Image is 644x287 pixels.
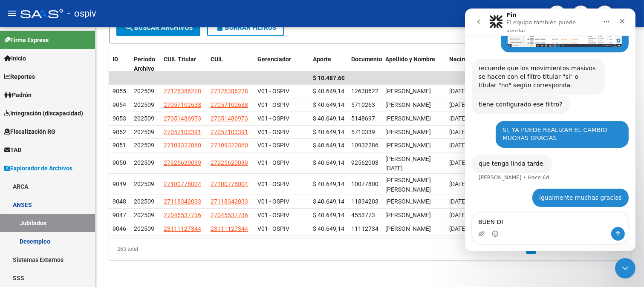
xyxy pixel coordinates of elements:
span: 27051486973 [211,115,248,122]
span: [DATE] [449,225,467,232]
span: TAD [4,145,21,155]
datatable-header-cell: Nacimiento [446,50,488,78]
span: [DATE] [449,142,467,149]
button: Borrar Filtros [207,19,284,36]
span: $ 40.649,14 [313,129,344,135]
span: 27045537736 [211,212,248,218]
span: V01 - OSPIV [257,88,289,95]
span: 9047 [113,212,126,218]
span: Nacimiento [449,56,481,63]
span: Documento [351,56,382,63]
span: [DATE] [449,101,467,108]
a: go to first page [488,244,505,254]
span: [DATE] [449,181,467,187]
span: DAVALOS CUEVAS LUCIA [385,155,431,172]
span: Firma Express [4,35,49,45]
span: 27045537736 [164,212,201,218]
span: V01 - OSPIV [257,198,289,205]
datatable-header-cell: Período Archivo [130,50,160,78]
span: 202509 [134,115,154,122]
span: - ospiv [67,4,96,23]
span: 12638622 [351,88,378,95]
span: 27057102638 [164,101,201,108]
span: 202509 [134,101,154,108]
span: MEDINA MERCEDES ANTONIA [385,115,431,122]
span: Período Archivo [134,56,155,72]
span: Buscar Archivos [124,24,193,32]
span: V01 - OSPIV [257,212,289,218]
span: 27126386228 [211,88,248,95]
span: 9046 [113,225,126,232]
span: 23111127344 [211,225,248,232]
iframe: Intercom live chat [465,9,635,251]
span: 202509 [134,88,154,95]
span: 9055 [113,88,126,95]
span: NIEVEZ ANA CRISTINA [385,101,431,108]
span: 202509 [134,142,154,149]
span: V01 - OSPIV [257,181,289,187]
span: 9052 [113,129,126,135]
span: ID [113,56,118,63]
span: Reportes [4,72,35,81]
span: RUIZ HILARIA [385,212,431,218]
span: $ 40.649,14 [313,225,344,232]
span: 5710263 [351,101,375,108]
span: $ 40.649,14 [313,88,344,95]
span: [DATE] [449,212,467,218]
span: 27925620039 [211,159,248,166]
span: [DATE] [449,88,467,95]
span: $ 40.649,14 [313,212,344,218]
span: 92562003 [351,159,378,166]
span: 27118342033 [164,198,201,205]
span: 27100778004 [164,181,201,187]
span: 9049 [113,181,126,187]
span: 27057103391 [164,129,201,135]
span: Explorador de Archivos [4,164,72,173]
span: 9051 [113,142,126,149]
span: 11112734 [351,225,378,232]
span: 27109322860 [164,142,201,149]
span: 27118342033 [211,198,248,205]
span: Borrar Filtros [215,24,276,32]
datatable-header-cell: Apellido y Nombre [382,50,446,78]
datatable-header-cell: CUIL [207,50,254,78]
span: 9053 [113,115,126,122]
span: 27051486973 [164,115,201,122]
div: 263 total [109,238,212,260]
span: RENO GLADYS [385,88,431,95]
span: 11834203 [351,198,378,205]
datatable-header-cell: Aporte [309,50,348,78]
span: [DATE] [449,115,467,122]
span: 9048 [113,198,126,205]
span: 202509 [134,159,154,166]
span: $ 10.487.603,20 [313,75,356,81]
span: $ 40.649,14 [313,181,344,187]
span: 27057102638 [211,101,248,108]
span: 27925620039 [164,159,201,166]
datatable-header-cell: Gerenciador [254,50,309,78]
span: 10932286 [351,142,378,149]
a: go to last page [609,244,625,254]
span: V01 - OSPIV [257,225,289,232]
datatable-header-cell: Documento [348,50,382,78]
span: Padrón [4,90,32,100]
span: V01 - OSPIV [257,115,289,122]
span: Gerenciador [257,56,291,63]
datatable-header-cell: ID [109,50,130,78]
span: Fiscalización RG [4,127,55,136]
span: [DATE] [449,198,467,205]
span: 27126386228 [164,88,201,95]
